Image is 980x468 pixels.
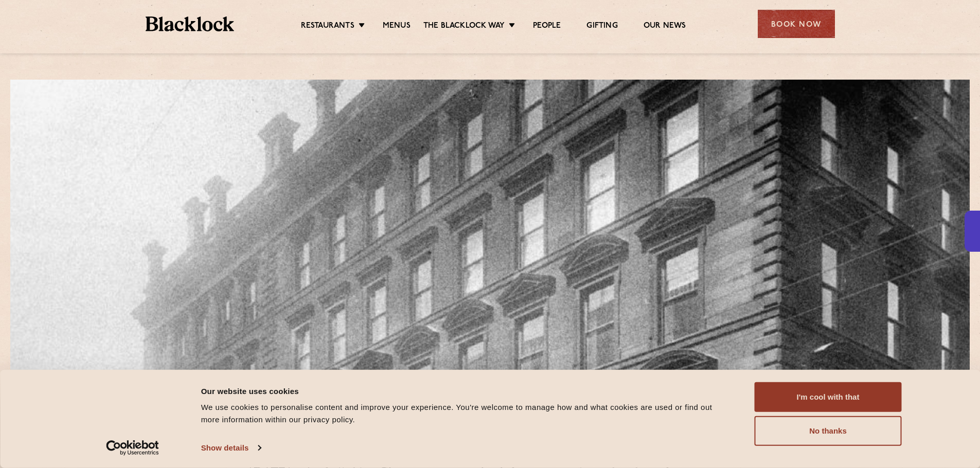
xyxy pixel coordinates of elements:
a: The Blacklock Way [423,21,505,32]
a: Gifting [586,21,617,32]
div: Book Now [758,10,835,38]
a: Our News [644,21,686,32]
div: We use cookies to personalise content and improve your experience. You're welcome to manage how a... [201,401,732,426]
a: Show details [201,440,261,456]
a: Restaurants [301,21,354,32]
button: I'm cool with that [755,382,902,412]
img: BL_Textured_Logo-footer-cropped.svg [146,16,235,31]
a: Usercentrics Cookiebot - opens in a new window [87,440,177,456]
a: Menus [383,21,411,32]
a: People [533,21,561,32]
div: Our website uses cookies [201,385,732,397]
button: No thanks [755,416,902,446]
